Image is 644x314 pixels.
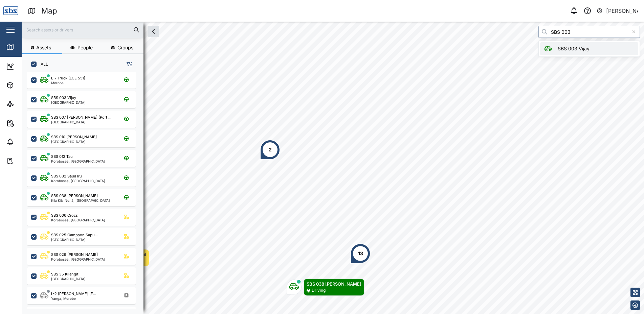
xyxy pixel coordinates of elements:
[51,238,98,241] div: [GEOGRAPHIC_DATA]
[350,243,371,264] div: Map marker
[538,26,640,38] input: Search by People, Asset, Geozone or Place
[260,140,280,160] div: Map marker
[51,134,97,140] div: SBS 010 [PERSON_NAME]
[307,281,361,287] div: SBS 038 [PERSON_NAME]
[26,25,139,35] input: Search assets or drivers
[51,199,110,202] div: Kila Kila No. 2, [GEOGRAPHIC_DATA]
[312,287,326,294] div: Driving
[596,6,639,16] button: [PERSON_NAME]
[51,115,111,120] div: SBS 007 [PERSON_NAME] (Port ...
[51,160,105,163] div: Korobosea, [GEOGRAPHIC_DATA]
[51,140,97,143] div: [GEOGRAPHIC_DATA]
[51,120,111,124] div: [GEOGRAPHIC_DATA]
[22,22,644,314] canvas: Map
[51,173,82,179] div: SBS 032 Saua Iru
[606,7,639,15] div: [PERSON_NAME]
[51,95,76,101] div: SBS 003 Vijay
[287,279,364,296] div: Map marker
[41,5,57,17] div: Map
[117,45,133,50] span: Groups
[51,179,105,183] div: Korobosea, [GEOGRAPHIC_DATA]
[51,101,86,104] div: [GEOGRAPHIC_DATA]
[36,45,51,50] span: Assets
[51,258,105,261] div: Korobosea, [GEOGRAPHIC_DATA]
[51,277,86,281] div: [GEOGRAPHIC_DATA]
[18,157,36,165] div: Tasks
[18,44,33,51] div: Map
[37,62,48,67] label: ALL
[18,63,48,70] div: Dashboard
[51,193,98,199] div: SBS 038 [PERSON_NAME]
[3,3,18,18] img: Main Logo
[51,218,105,222] div: Korobosea, [GEOGRAPHIC_DATA]
[51,232,98,238] div: SBS 025 Campson Sapu...
[558,45,590,52] div: SBS 003 Vijay
[51,75,85,81] div: L-7 Truck (LCE 551)
[51,297,96,300] div: Yanga, Morobe
[358,250,363,257] div: 13
[18,81,39,89] div: Assets
[51,271,79,277] div: SBS 35 Kilangit
[18,119,41,127] div: Reports
[51,81,85,84] div: Morobe
[18,100,34,108] div: Sites
[51,252,98,258] div: SBS 029 [PERSON_NAME]
[77,45,93,50] span: People
[51,213,78,218] div: SBS 006 Crocs
[27,72,143,309] div: grid
[269,146,272,153] div: 2
[51,154,73,160] div: SBS 012 Tau
[18,138,39,146] div: Alarms
[51,291,96,297] div: L-2 [PERSON_NAME] (F...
